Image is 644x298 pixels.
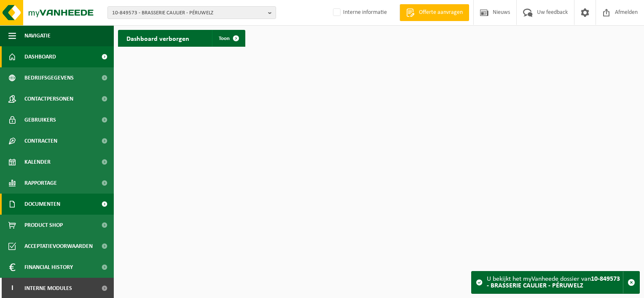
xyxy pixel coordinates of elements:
span: Contracten [24,130,57,152]
span: Contactpersonen [24,88,73,109]
span: Financial History [24,257,73,278]
div: U bekijkt het myVanheede dossier van [487,271,623,293]
span: Gebruikers [24,109,56,130]
span: Offerte aanvragen [417,8,465,17]
span: Dashboard [24,46,56,67]
h2: Dashboard verborgen [118,30,198,46]
label: Interne informatie [331,6,387,19]
button: 10-849573 - BRASSERIE CAULIER - PÉRUWELZ [107,6,276,19]
span: Bedrijfsgegevens [24,67,74,88]
span: Documenten [24,194,60,215]
span: Acceptatievoorwaarden [24,236,93,257]
a: Offerte aanvragen [400,4,469,21]
span: 10-849573 - BRASSERIE CAULIER - PÉRUWELZ [112,7,265,19]
a: Toon [212,30,244,47]
span: Toon [219,36,230,41]
span: Navigatie [24,25,51,46]
strong: 10-849573 - BRASSERIE CAULIER - PÉRUWELZ [487,276,620,289]
span: Product Shop [24,215,63,236]
span: Rapportage [24,173,57,194]
span: Kalender [24,152,51,173]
